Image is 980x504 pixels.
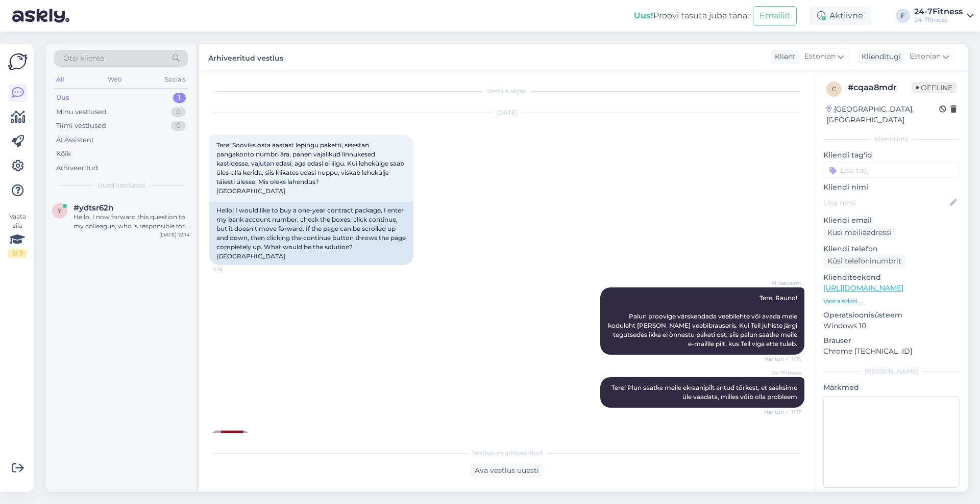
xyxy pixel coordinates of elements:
b: Uus! [634,11,653,20]
div: 2 / 3 [8,249,27,258]
span: Tere! Plun saatke meile ekraanipilt antud tõrkest, et saaksime üle vaadata, milles võib olla prob... [611,384,799,401]
p: Chrome [TECHNICAL_ID] [823,346,960,357]
div: Ava vestlus uuesti [471,464,543,478]
label: Arhiveeritud vestlus [208,50,283,64]
p: Operatsioonisüsteem [823,310,960,321]
div: Uus [56,93,69,103]
div: [DATE] [209,108,804,117]
span: Nähtud ✓ 11:17 [763,408,801,416]
div: 24-7fitness [914,16,963,24]
a: 24-7Fitness24-7fitness [914,8,974,24]
div: Hello, I now forward this question to my colleague, who is responsible for this. The reply will b... [73,213,190,231]
span: y [58,207,62,215]
p: Kliendi telefon [823,244,960,254]
div: Arhiveeritud [56,163,98,173]
span: AI Assistent [763,279,801,287]
div: [PERSON_NAME] [823,367,960,376]
div: Hello! I would like to buy a one-year contract package, I enter my bank account number, check the... [209,202,413,265]
div: Proovi tasuta juba täna: [634,10,749,22]
div: All [54,73,66,86]
div: 24-7Fitness [914,8,963,16]
div: 1 [173,93,186,103]
p: Kliendi tag'id [823,150,960,161]
div: 0 [171,107,186,117]
span: Otsi kliente [63,53,104,64]
p: Brauser [823,335,960,346]
div: [DATE] 12:14 [159,231,190,238]
div: AI Assistent [56,135,94,145]
div: Vaata siia [8,212,27,258]
span: Uued vestlused [97,181,145,190]
p: Kliendi nimi [823,182,960,193]
div: Tiimi vestlused [56,121,106,131]
div: Kliendi info [823,135,960,144]
div: Klienditugi [857,51,901,62]
span: 11:16 [212,266,251,273]
div: Web [106,73,124,86]
button: Emailid [753,6,797,25]
span: 24-7Fitness [763,369,801,377]
input: Lisa nimi [824,197,948,208]
p: Kliendi email [823,215,960,226]
div: Kõik [56,149,71,159]
img: Askly Logo [8,52,28,71]
span: #ydtsr62n [73,203,113,213]
input: Lisa tag [823,163,960,178]
div: 0 [171,121,186,131]
div: # cqaa8mdr [848,82,912,94]
span: Nähtud ✓ 11:16 [763,355,801,363]
p: Märkmed [823,382,960,393]
span: c [832,85,837,93]
a: [URL][DOMAIN_NAME] [823,283,903,293]
div: Klient [771,51,796,62]
div: [GEOGRAPHIC_DATA], [GEOGRAPHIC_DATA] [826,104,939,125]
span: Estonian [910,51,941,62]
div: Socials [163,73,188,86]
div: Minu vestlused [56,107,107,117]
span: Offline [912,82,957,93]
span: Vestlus on arhiveeritud [472,448,542,458]
div: Küsi telefoninumbrit [823,254,905,268]
div: Aktiivne [809,7,871,25]
p: Klienditeekond [823,272,960,283]
div: F [896,9,910,23]
img: Attachment [210,431,251,471]
div: Küsi meiliaadressi [823,226,896,240]
p: Vaata edasi ... [823,297,960,306]
span: Estonian [804,51,836,62]
div: Vestlus algas [209,87,804,96]
span: Tere! Sooviks osta aastast lepingu paketti, sisestan pangakonto numbri ära, panen vajalikud linnu... [216,141,406,195]
p: Windows 10 [823,321,960,331]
